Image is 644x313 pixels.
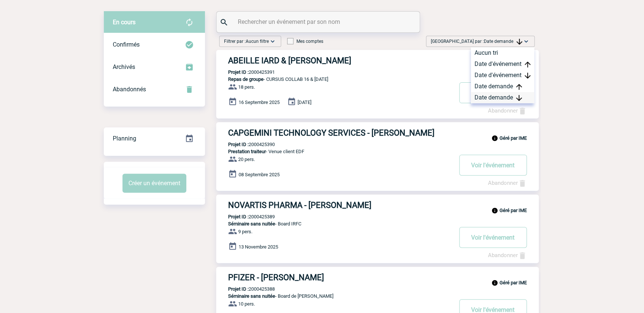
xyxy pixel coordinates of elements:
[239,244,278,250] span: 13 Novembre 2025
[113,135,136,142] span: Planning
[104,56,205,78] div: Retrouvez ici tous les événements que vous avez décidé d'archiver
[491,135,498,142] img: info_black_24dp.svg
[525,61,531,67] img: arrow_upward.png
[228,76,264,82] span: Repas de groupe
[238,156,255,162] span: 20 pers.
[216,69,275,75] p: 2000425391
[224,38,269,45] span: Filtrer par :
[104,78,205,101] div: Retrouvez ici tous vos événements annulés
[471,47,534,59] div: Aucun tri
[459,155,527,176] button: Voir l'événement
[471,81,534,92] div: Date demande
[216,221,452,227] p: - Board IRFC
[239,99,280,105] span: 16 Septembre 2025
[488,180,527,186] a: Abandonner
[228,128,452,137] h3: CAPGEMINI TECHNOLOGY SERVICES - [PERSON_NAME]
[488,107,527,114] a: Abandonner
[238,84,255,90] span: 18 pers.
[228,214,249,219] b: Projet ID :
[484,39,522,44] span: Date demande
[471,92,534,103] div: Date demande
[238,301,255,307] span: 10 pers.
[431,38,522,45] span: [GEOGRAPHIC_DATA] par :
[500,208,527,213] b: Géré par IME
[104,127,205,149] a: Planning
[216,286,275,292] p: 2000425388
[228,200,452,210] h3: NOVARTIS PHARMA - [PERSON_NAME]
[459,82,527,103] button: Voir l'événement
[246,39,269,44] span: Aucun filtre
[500,280,527,285] b: Géré par IME
[113,63,135,70] span: Archivés
[216,128,539,137] a: CAPGEMINI TECHNOLOGY SERVICES - [PERSON_NAME]
[228,69,249,75] b: Projet ID :
[491,207,498,214] img: info_black_24dp.svg
[216,293,452,299] p: - Board de [PERSON_NAME]
[216,273,539,282] a: PFIZER - [PERSON_NAME]
[113,41,140,48] span: Confirmés
[216,149,452,154] p: - Venue client EDF
[516,39,522,45] img: arrow_downward.png
[104,127,205,150] div: Retrouvez ici tous vos événements organisés par date et état d'avancement
[216,76,452,82] p: - CURSUS COLLAB 16 & [DATE]
[113,19,136,26] span: En cours
[488,252,527,259] a: Abandonner
[216,56,539,65] a: ABEILLE IARD & [PERSON_NAME]
[239,172,280,177] span: 08 Septembre 2025
[228,273,452,282] h3: PFIZER - [PERSON_NAME]
[216,214,275,219] p: 2000425389
[228,149,266,154] span: Prestation traiteur
[298,99,311,105] span: [DATE]
[216,200,539,210] a: NOVARTIS PHARMA - [PERSON_NAME]
[122,174,186,193] button: Créer un événement
[491,279,498,286] img: info_black_24dp.svg
[228,221,275,227] span: Séminaire sans nuitée
[516,95,522,101] img: arrow_downward.png
[216,142,275,147] p: 2000425390
[113,86,146,93] span: Abandonnés
[287,39,323,44] label: Mes comptes
[228,142,249,147] b: Projet ID :
[459,227,527,248] button: Voir l'événement
[500,135,527,141] b: Géré par IME
[104,11,205,34] div: Retrouvez ici tous vos évènements avant confirmation
[236,16,402,27] input: Rechercher un événement par son nom
[516,84,522,90] img: arrow_upward.png
[269,38,276,45] img: baseline_expand_more_white_24dp-b.png
[471,59,534,70] div: Date d'événement
[471,70,534,81] div: Date d'événement
[238,229,252,234] span: 9 pers.
[522,38,530,45] img: baseline_expand_more_white_24dp-b.png
[228,286,249,292] b: Projet ID :
[228,293,275,299] span: Séminaire sans nuitée
[228,56,452,65] h3: ABEILLE IARD & [PERSON_NAME]
[525,73,531,79] img: arrow_downward.png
